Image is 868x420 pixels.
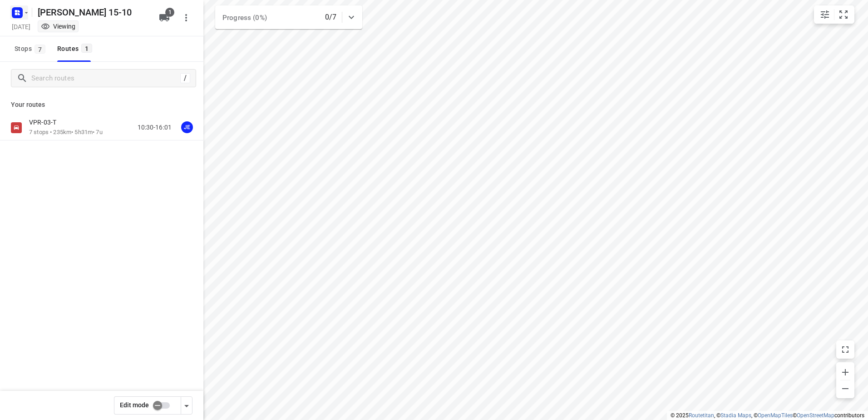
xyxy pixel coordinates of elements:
[758,412,793,419] a: OpenMapTiles
[11,100,192,110] p: Your routes
[29,128,103,137] p: 7 stops • 235km • 5h31m • 7u
[35,45,45,54] span: 7
[155,9,173,27] button: 1
[180,73,190,83] div: /
[41,22,75,31] div: You are currently in view mode. To make any changes, go to edit project.
[31,71,180,85] input: Search routes
[814,5,854,24] div: small contained button group
[29,118,62,126] p: VPR-03-T
[181,400,192,411] div: Driver app settings
[81,44,92,53] span: 1
[325,12,336,23] p: 0/7
[165,8,174,17] span: 1
[215,5,362,29] div: Progress (0%)0/7
[57,43,95,55] div: Routes
[138,123,172,132] p: 10:30-16:01
[671,412,864,419] li: © 2025 , © , © © contributors
[15,43,48,55] span: Stops
[120,401,149,409] span: Edit mode
[720,412,751,419] a: Stadia Maps
[797,412,834,419] a: OpenStreetMap
[689,412,714,419] a: Routetitan
[222,14,267,22] span: Progress (0%)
